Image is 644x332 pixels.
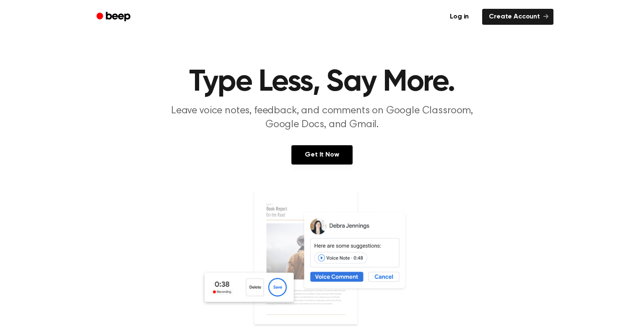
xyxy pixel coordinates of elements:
p: Leave voice notes, feedback, and comments on Google Classroom, Google Docs, and Gmail. [161,104,483,132]
a: Log in [441,7,477,26]
a: Get It Now [291,145,352,165]
a: Beep [91,9,138,25]
a: Create Account [482,9,553,25]
h1: Type Less, Say More. [107,67,537,97]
